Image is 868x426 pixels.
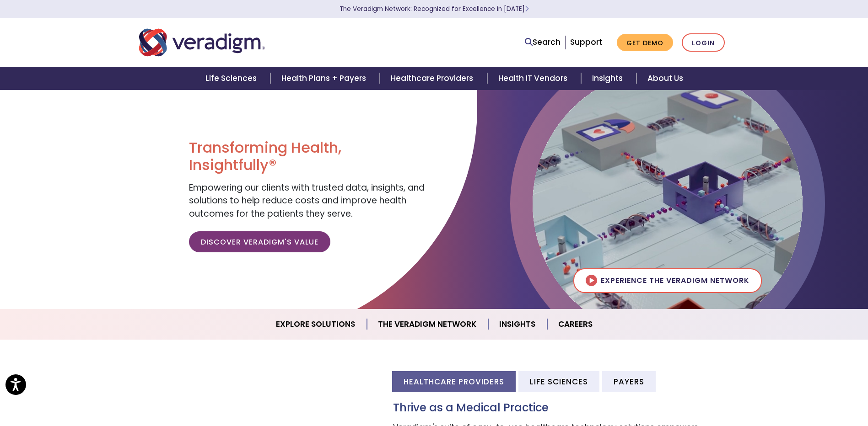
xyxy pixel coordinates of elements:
a: Health IT Vendors [487,67,581,90]
span: Empowering our clients with trusted data, insights, and solutions to help reduce costs and improv... [189,181,425,220]
a: Support [570,37,602,48]
img: Veradigm logo [139,27,265,58]
h3: Thrive as a Medical Practice [393,401,729,415]
span: Learn More [525,5,529,13]
a: About Us [636,67,694,90]
a: The Veradigm Network [367,313,488,336]
a: Insights [581,67,636,90]
a: Careers [547,313,604,336]
li: Life Sciences [518,371,599,392]
a: Search [525,36,561,48]
a: Insights [488,313,547,336]
li: Payers [602,371,656,392]
h1: Transforming Health, Insightfully® [189,139,427,174]
a: Health Plans + Payers [270,67,380,90]
a: The Veradigm Network: Recognized for Excellence in [DATE]Learn More [340,5,529,13]
a: Healthcare Providers [380,67,487,90]
li: Healthcare Providers [392,371,516,392]
a: Life Sciences [194,67,270,90]
a: Get Demo [617,34,673,52]
a: Login [682,33,725,52]
a: Discover Veradigm's Value [189,231,330,252]
a: Explore Solutions [265,313,367,336]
